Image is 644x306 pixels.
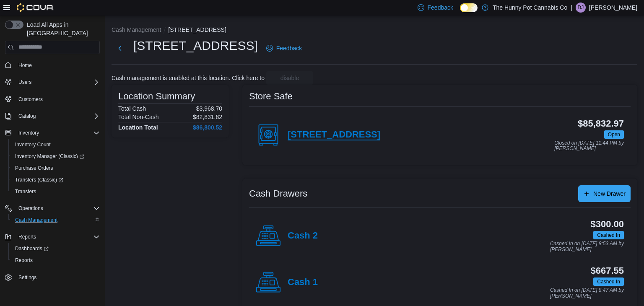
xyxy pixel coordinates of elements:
[12,244,100,254] span: Dashboards
[2,202,103,214] button: Operations
[15,128,42,138] button: Inventory
[118,105,146,112] h6: Total Cash
[15,257,33,264] span: Reports
[460,3,478,12] input: Dark Mode
[15,188,36,195] span: Transfers
[12,140,54,150] a: Inventory Count
[249,189,307,199] h3: Cash Drawers
[597,278,620,285] span: Cashed In
[8,254,103,266] button: Reports
[118,124,158,131] h4: Location Total
[593,231,624,239] span: Cashed In
[280,74,299,82] span: disable
[15,128,100,138] span: Inventory
[12,187,39,197] a: Transfers
[12,151,100,161] span: Inventory Manager (Classic)
[18,130,39,136] span: Inventory
[193,114,222,120] p: $82,831.82
[168,26,226,33] button: [STREET_ADDRESS]
[15,94,100,104] span: Customers
[15,60,35,70] a: Home
[8,150,103,162] a: Inventory Manager (Classic)
[2,76,103,88] button: Users
[15,77,35,87] button: Users
[8,214,103,226] button: Cash Management
[2,59,103,71] button: Home
[15,60,100,70] span: Home
[18,233,36,240] span: Reports
[571,3,572,13] p: |
[608,131,620,138] span: Open
[550,288,624,299] p: Cashed In on [DATE] 8:47 AM by [PERSON_NAME]
[15,77,100,87] span: Users
[18,96,43,103] span: Customers
[15,245,49,252] span: Dashboards
[12,151,88,161] a: Inventory Manager (Classic)
[493,3,567,13] p: The Hunny Pot Cannabis Co
[196,105,222,112] p: $3,968.70
[578,3,584,13] span: DJ
[5,56,100,306] nav: Complex example
[2,271,103,283] button: Settings
[12,163,100,173] span: Purchase Orders
[15,232,100,242] span: Reports
[15,111,39,121] button: Catalog
[591,266,624,276] h3: $667.55
[18,113,36,119] span: Catalog
[604,130,624,139] span: Open
[18,79,31,86] span: Users
[112,26,161,33] button: Cash Management
[15,203,47,213] button: Operations
[593,277,624,286] span: Cashed In
[593,189,626,198] span: New Drawer
[428,3,453,12] span: Feedback
[8,139,103,150] button: Inventory Count
[133,37,258,54] h1: [STREET_ADDRESS]
[550,241,624,252] p: Cashed In on [DATE] 8:53 AM by [PERSON_NAME]
[8,243,103,254] a: Dashboards
[12,163,57,173] a: Purchase Orders
[15,217,57,223] span: Cash Management
[12,140,100,150] span: Inventory Count
[578,185,631,202] button: New Drawer
[2,127,103,139] button: Inventory
[18,62,32,69] span: Home
[118,114,159,120] h6: Total Non-Cash
[12,255,100,265] span: Reports
[15,165,53,171] span: Purchase Orders
[589,3,637,13] p: [PERSON_NAME]
[12,215,61,225] a: Cash Management
[112,26,637,36] nav: An example of EuiBreadcrumbs
[112,75,265,81] p: Cash management is enabled at this location. Click here to
[2,110,103,122] button: Catalog
[15,153,84,160] span: Inventory Manager (Classic)
[15,111,100,121] span: Catalog
[112,40,128,57] button: Next
[12,187,100,197] span: Transfers
[15,272,100,283] span: Settings
[15,232,39,242] button: Reports
[15,141,51,148] span: Inventory Count
[276,44,302,52] span: Feedback
[12,215,100,225] span: Cash Management
[266,71,313,85] button: disable
[193,124,222,131] h4: $86,800.52
[118,91,195,101] h3: Location Summary
[288,130,380,140] h4: [STREET_ADDRESS]
[15,176,63,183] span: Transfers (Classic)
[12,175,67,185] a: Transfers (Classic)
[8,162,103,174] button: Purchase Orders
[576,3,586,13] div: Dave Johnston
[17,3,54,12] img: Cova
[591,219,624,229] h3: $300.00
[578,119,624,129] h3: $85,832.97
[2,93,103,105] button: Customers
[12,175,100,185] span: Transfers (Classic)
[18,274,36,281] span: Settings
[8,186,103,197] button: Transfers
[249,91,293,101] h3: Store Safe
[2,231,103,243] button: Reports
[15,272,40,283] a: Settings
[12,244,52,254] a: Dashboards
